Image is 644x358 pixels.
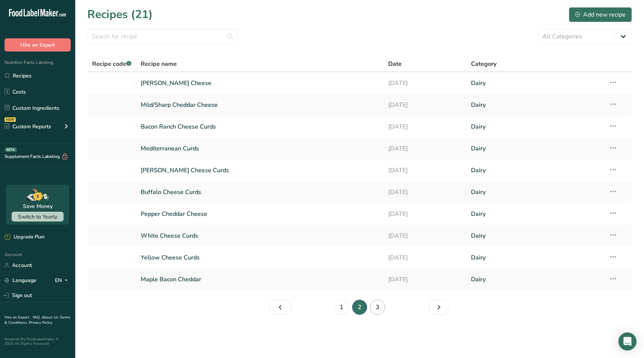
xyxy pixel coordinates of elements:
span: Switch to Yearly [18,213,57,220]
a: Language [5,274,36,287]
a: Privacy Policy [29,320,52,325]
div: Save Money [23,202,53,210]
a: FAQ . [33,315,42,320]
a: [DATE] [388,228,462,244]
a: Yellow Cheese Curds [141,250,380,265]
div: NEW [5,117,16,122]
div: BETA [5,147,17,152]
a: Page 1. [334,300,349,315]
input: Search for recipe [87,29,238,44]
a: Dairy [471,228,600,244]
a: [DATE] [388,206,462,222]
a: Page 3. [370,300,385,315]
a: About Us . [42,315,60,320]
button: Hire an Expert [5,38,71,52]
a: Hire an Expert . [5,315,31,320]
a: Dairy [471,119,600,135]
a: [PERSON_NAME] Cheese Curds [141,162,380,178]
a: Dairy [471,250,600,265]
div: Add new recipe [575,10,626,19]
a: Dairy [471,162,600,178]
a: [PERSON_NAME] Cheese [141,75,380,91]
div: Powered By FoodLabelMaker © 2025 All Rights Reserved [5,337,71,346]
button: Switch to Yearly [12,212,64,221]
span: Date [388,59,402,68]
a: Bacon Ranch Cheese Curds [141,119,380,135]
a: Buffalo Cheese Curds [141,184,380,200]
a: Dairy [471,206,600,222]
a: [DATE] [388,119,462,135]
h1: Recipes (21) [87,6,153,23]
a: [DATE] [388,97,462,113]
a: Mediterranean Curds [141,141,380,156]
a: [DATE] [388,162,462,178]
div: Custom Reports [5,123,51,130]
a: Maple Bacon Cheddar [141,272,380,287]
a: Terms & Conditions . [5,315,70,325]
span: Recipe name [141,59,177,68]
a: [DATE] [388,250,462,265]
a: Pepper Cheddar Cheese [141,206,380,222]
span: Recipe code [92,60,131,68]
a: Dairy [471,75,600,91]
a: Page 1. [269,300,291,315]
a: [DATE] [388,141,462,156]
a: Mild/Sharp Cheddar Cheese [141,97,380,113]
div: EN [55,276,71,285]
a: Dairy [471,141,600,156]
button: Add new recipe [569,7,632,22]
span: Category [471,59,497,68]
a: [DATE] [388,75,462,91]
a: White Cheese Curds [141,228,380,244]
a: [DATE] [388,272,462,287]
a: Dairy [471,184,600,200]
a: Dairy [471,97,600,113]
div: Upgrade Plan [5,234,44,241]
a: Dairy [471,272,600,287]
a: Page 3. [428,300,450,315]
a: [DATE] [388,184,462,200]
div: Open Intercom Messenger [618,332,636,350]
